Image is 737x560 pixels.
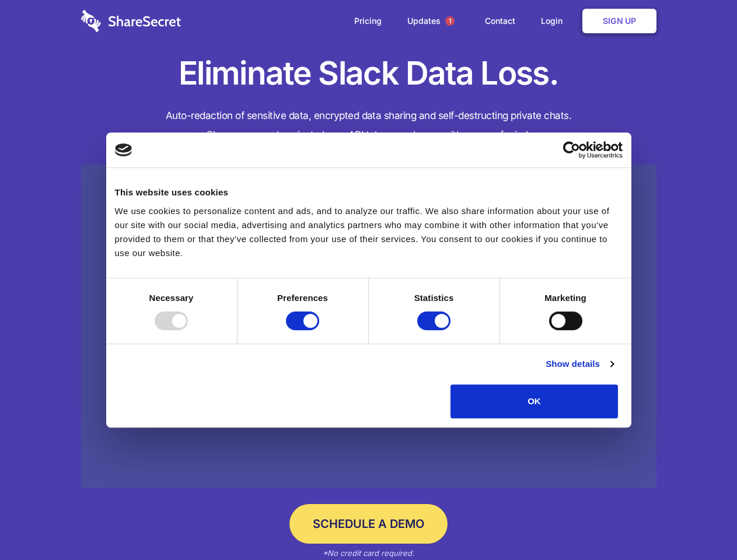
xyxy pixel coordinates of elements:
h1: Eliminate Slack Data Loss. [81,52,656,94]
a: Wistia video thumbnail [81,164,656,488]
button: OK [450,384,618,418]
strong: Marketing [544,293,586,303]
div: This website uses cookies [115,185,623,199]
a: Usercentrics Cookiebot - opens in a new window [521,141,623,159]
div: We use cookies to personalize content and ads, and to analyze our traffic. We also share informat... [115,204,623,260]
h4: Auto-redaction of sensitive data, encrypted data sharing and self-destructing private chats. Shar... [81,106,656,145]
strong: Preferences [277,293,328,303]
a: Pricing [343,3,393,39]
a: Sign Up [582,9,656,33]
strong: Statistics [414,293,454,303]
img: logo-wordmark-white-trans-d4663122ce5f474addd5e946df7df03e33cb6a1c49d2221995e7729f52c070b2.svg [81,10,181,32]
img: logo [115,143,132,156]
em: *No credit card required. [323,548,414,558]
span: 1 [445,16,455,26]
a: Contact [473,3,527,39]
strong: Necessary [149,293,194,303]
a: Show details [546,357,613,371]
a: Schedule a Demo [289,504,448,544]
a: Login [529,3,580,39]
